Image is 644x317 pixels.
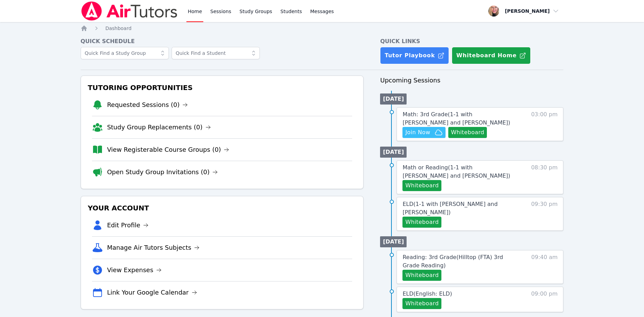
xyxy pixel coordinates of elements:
[107,288,197,297] a: Link Your Google Calendar
[81,1,178,21] img: Air Tutors
[531,110,558,138] span: 03:00 pm
[402,164,519,180] a: Math or Reading(1-1 with [PERSON_NAME] and [PERSON_NAME])
[86,202,358,214] h3: Your Account
[380,236,407,247] li: [DATE]
[81,37,364,46] h4: Quick Schedule
[380,47,449,64] a: Tutor Playbook
[380,76,563,85] h3: Upcoming Sessions
[402,290,452,297] span: ELD ( English: ELD )
[402,217,441,228] button: Whiteboard
[81,47,169,59] input: Quick Find a Study Group
[172,47,260,59] input: Quick Find a Student
[402,253,519,270] a: Reading: 3rd Grade(Hilltop (FTA) 3rd Grade Reading)
[105,25,132,32] a: Dashboard
[107,145,229,155] a: View Registerable Course Groups (0)
[107,265,162,275] a: View Expenses
[81,25,564,32] nav: Breadcrumb
[402,180,441,191] button: Whiteboard
[531,253,558,281] span: 09:40 am
[107,100,188,110] a: Requested Sessions (0)
[380,37,563,46] h4: Quick Links
[402,111,510,126] span: Math: 3rd Grade ( 1-1 with [PERSON_NAME] and [PERSON_NAME] )
[402,127,445,138] button: Join Now
[531,290,558,309] span: 09:00 pm
[452,47,531,64] button: Whiteboard Home
[380,93,407,105] li: [DATE]
[402,254,503,269] span: Reading: 3rd Grade ( Hilltop (FTA) 3rd Grade Reading )
[405,128,430,137] span: Join Now
[402,270,441,281] button: Whiteboard
[448,127,487,138] button: Whiteboard
[402,110,519,127] a: Math: 3rd Grade(1-1 with [PERSON_NAME] and [PERSON_NAME])
[380,147,407,158] li: [DATE]
[107,167,218,177] a: Open Study Group Invitations (0)
[531,200,558,228] span: 09:30 pm
[107,122,211,132] a: Study Group Replacements (0)
[310,8,334,15] span: Messages
[86,81,358,94] h3: Tutoring Opportunities
[107,220,149,230] a: Edit Profile
[402,164,510,179] span: Math or Reading ( 1-1 with [PERSON_NAME] and [PERSON_NAME] )
[402,298,441,309] button: Whiteboard
[105,26,132,31] span: Dashboard
[402,201,498,216] span: ELD ( 1-1 with [PERSON_NAME] and [PERSON_NAME] )
[402,290,452,298] a: ELD(English: ELD)
[531,164,558,191] span: 08:30 pm
[402,200,519,217] a: ELD(1-1 with [PERSON_NAME] and [PERSON_NAME])
[107,243,200,252] a: Manage Air Tutors Subjects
